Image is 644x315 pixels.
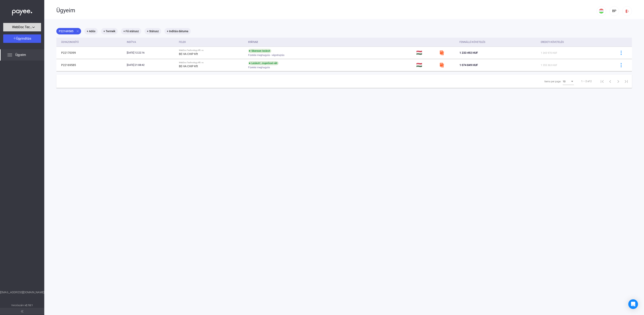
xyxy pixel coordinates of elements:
[598,77,606,85] button: First page
[3,34,41,43] button: Ügyindítás
[15,53,26,57] span: Ügyeim
[21,310,23,313] img: arrow-double-left-grey.svg
[581,79,592,84] div: 1 – 2 of 2
[56,28,81,34] mat-chip: P22169585
[61,40,124,44] div: Ügyazonosító
[179,40,186,44] div: Felek
[544,79,561,84] div: Items per page:
[127,40,176,44] div: Indítva
[459,63,478,67] span: 1 074 849 HUF
[248,61,279,65] div: Lezárult | Jogerőssé vált
[617,61,625,69] button: more-blue
[541,52,557,54] span: 1 243 970 HUF
[12,25,32,30] span: WebDoc Technology Kft.
[439,50,444,55] img: szamlazzhu-mini
[179,61,245,64] div: WebDoc Technology Kft. vs
[622,77,630,85] button: Last page
[541,40,564,44] div: Eredeti követelés
[617,49,625,57] button: more-blue
[56,59,125,71] td: P22169585
[25,304,33,307] strong: v2.10.1
[622,6,632,16] button: logout-red
[439,63,444,67] img: szamlazzhu-mini
[625,9,629,13] img: logout-red
[248,49,271,53] div: Sikeresen lezárult
[248,53,284,58] span: Fizetési meghagyás - végrehajtás
[164,28,191,34] mat-chip: + Indítás dátuma
[619,63,623,67] img: more-blue
[541,40,612,44] div: Eredeti követelés
[12,7,32,16] img: white-payee-white-dot.svg
[61,40,79,44] div: Ügyazonosító
[13,37,16,40] img: plus-white.svg
[144,28,161,34] mat-chip: + Státusz
[7,53,12,57] img: list.svg
[179,65,198,68] strong: BE-VA CHIP Kft
[56,47,125,59] td: P22170399
[597,6,606,16] button: HU
[56,7,597,14] div: Ügyeim
[179,49,245,52] div: WebDoc Technology Kft. vs
[127,40,136,44] div: Indítva
[611,9,618,13] div: BP
[179,40,245,44] div: Felek
[628,299,638,309] div: Open Intercom Messenger
[606,77,614,85] button: Previous page
[248,65,270,70] span: Fizetési meghagyás
[3,23,41,31] button: WebDoc Technology Kft.
[415,59,438,71] td: 🇭🇺
[459,51,478,54] span: 1 233 492 HUF
[563,80,566,83] span: 10
[247,38,415,47] th: Státusz
[599,9,604,13] img: HU
[563,79,574,84] mat-select: Items per page:
[415,47,438,59] td: 🇭🇺
[541,64,557,67] span: 1 355 363 HUF
[76,29,79,33] mat-icon: close
[179,52,198,56] strong: BE-VA CHIP Kft
[614,77,622,85] button: Next page
[619,51,623,55] img: more-blue
[84,28,98,34] mat-chip: + Adós
[459,40,485,44] div: Fennálló követelés
[121,28,141,34] mat-chip: + Fő státusz
[127,51,176,55] div: [DATE] 12:22:16
[16,37,31,40] span: Ügyindítás
[609,6,619,16] button: BP
[127,63,176,67] div: [DATE] 21:08:42
[101,28,118,34] mat-chip: + Termék
[459,40,538,44] div: Fennálló követelés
